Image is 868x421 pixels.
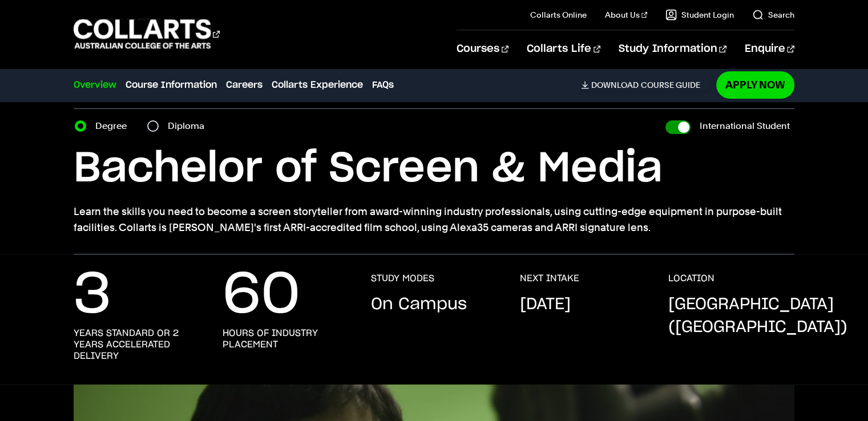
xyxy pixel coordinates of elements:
[457,30,508,68] a: Courses
[272,78,363,92] a: Collarts Experience
[372,78,394,92] a: FAQs
[74,143,794,195] h1: Bachelor of Screen & Media
[371,273,434,284] h3: STUDY MODES
[223,273,300,318] p: 60
[74,78,116,92] a: Overview
[668,273,714,284] h3: LOCATION
[665,9,734,21] a: Student Login
[74,18,220,50] div: Go to homepage
[581,80,709,90] a: DownloadCourse Guide
[74,327,199,362] h3: years standard or 2 years accelerated delivery
[226,78,263,92] a: Careers
[700,118,790,134] label: International Student
[716,71,794,98] a: Apply Now
[530,9,587,21] a: Collarts Online
[74,273,111,318] p: 3
[591,80,639,90] span: Download
[371,293,467,316] p: On Campus
[668,293,847,339] p: [GEOGRAPHIC_DATA] ([GEOGRAPHIC_DATA])
[745,30,794,68] a: Enquire
[605,9,647,21] a: About Us
[752,9,794,21] a: Search
[168,118,211,134] label: Diploma
[126,78,217,92] a: Course Information
[527,30,600,68] a: Collarts Life
[95,118,134,134] label: Degree
[223,327,348,350] h3: hours of industry placement
[520,293,571,316] p: [DATE]
[74,204,794,236] p: Learn the skills you need to become a screen storyteller from award-winning industry professional...
[520,273,579,284] h3: NEXT INTAKE
[619,30,726,68] a: Study Information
